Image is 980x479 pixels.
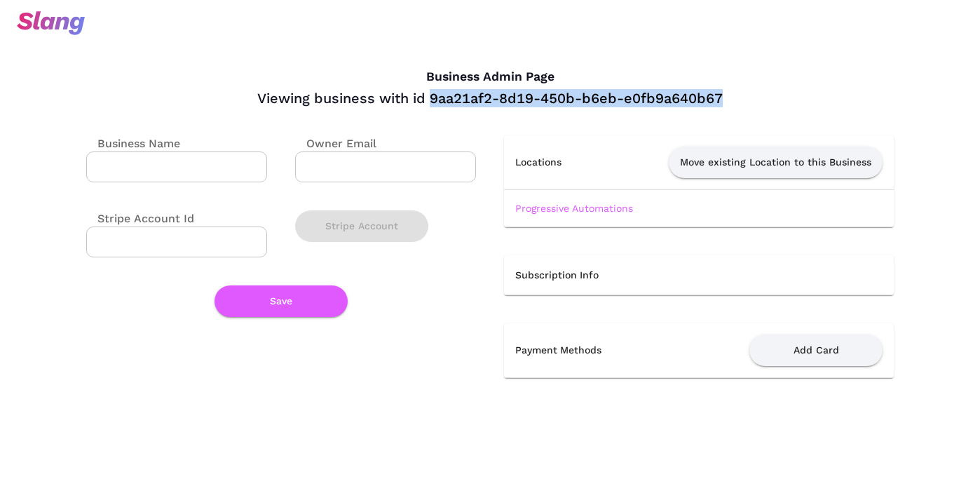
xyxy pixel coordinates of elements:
[295,220,428,230] a: Stripe Account
[504,255,894,295] th: Subscription Info
[86,89,894,107] div: Viewing business with id 9aa21af2-8d19-450b-b6eb-e0fb9a640b67
[215,285,348,317] button: Save
[86,69,894,85] h4: Business Admin Page
[669,147,883,178] button: Move existing Location to this Business
[17,11,85,35] img: svg+xml;base64,PHN2ZyB3aWR0aD0iOTciIGhlaWdodD0iMzQiIHZpZXdCb3g9IjAgMCA5NyAzNCIgZmlsbD0ibm9uZSIgeG...
[749,344,883,355] a: Add Card
[504,135,592,190] th: Locations
[86,135,180,151] label: Business Name
[749,335,883,366] button: Add Card
[86,210,194,227] label: Stripe Account Id
[504,323,665,378] th: Payment Methods
[515,203,633,214] a: Progressive Automations
[295,135,376,151] label: Owner Email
